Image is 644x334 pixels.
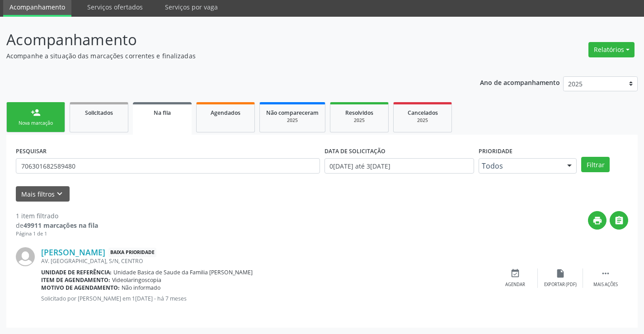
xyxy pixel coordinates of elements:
[113,268,253,276] span: Unidade Basica de Saude da Familia [PERSON_NAME]
[610,211,628,230] button: 
[324,158,474,174] input: Selecione um intervalo
[614,216,624,226] i: 
[408,109,438,117] span: Cancelados
[266,117,319,124] div: 2025
[31,108,41,118] div: person_add
[6,51,448,61] p: Acompanhe a situação das marcações correntes e finalizadas
[41,268,112,276] b: Unidade de referência:
[16,211,98,221] div: 1 item filtrado
[345,109,373,117] span: Resolvidos
[510,268,520,278] i: event_available
[211,109,240,117] span: Agendados
[555,268,565,278] i: insert_drive_file
[588,42,635,57] button: Relatórios
[16,221,98,230] div: de
[154,109,171,117] span: Na fila
[588,211,606,230] button: print
[85,109,113,117] span: Solicitados
[41,284,120,292] b: Motivo de agendamento:
[601,268,611,278] i: 
[581,157,610,172] button: Filtrar
[122,284,160,292] span: Não informado
[337,117,382,124] div: 2025
[480,76,560,88] p: Ano de acompanhamento
[41,276,110,284] b: Item de agendamento:
[13,120,58,127] div: Nova marcação
[41,295,493,302] p: Solicitado por [PERSON_NAME] em 1[DATE] - há 7 meses
[479,144,512,158] label: Prioridade
[108,248,156,257] span: Baixa Prioridade
[482,161,559,170] span: Todos
[16,158,320,174] input: Nome, CNS
[55,189,65,199] i: keyboard_arrow_down
[505,282,525,288] div: Agendar
[16,230,98,238] div: Página 1 de 1
[41,247,105,257] a: [PERSON_NAME]
[112,276,161,284] span: Videolaringoscopia
[16,144,47,158] label: PESQUISAR
[24,221,98,230] strong: 49911 marcações na fila
[400,117,445,124] div: 2025
[592,216,602,226] i: print
[6,28,448,51] p: Acompanhamento
[324,144,385,158] label: DATA DE SOLICITAÇÃO
[41,257,493,265] div: AV. [GEOGRAPHIC_DATA], S/N, CENTRO
[544,282,577,288] div: Exportar (PDF)
[16,186,70,202] button: Mais filtroskeyboard_arrow_down
[593,282,618,288] div: Mais ações
[16,247,35,266] img: img
[266,109,319,117] span: Não compareceram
